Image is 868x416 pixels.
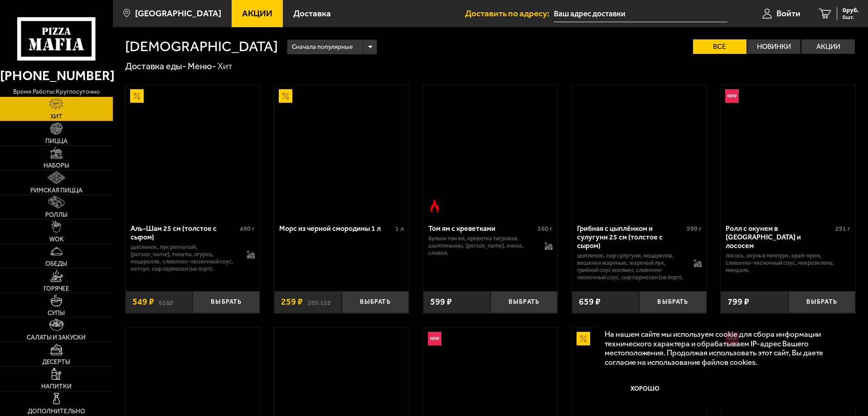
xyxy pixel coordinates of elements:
[27,335,86,341] span: Салаты и закуски
[423,85,558,217] a: Острое блюдоТом ям с креветками
[843,14,859,20] span: 0 шт.
[293,9,331,18] span: Доставка
[577,332,590,345] img: Акционный
[42,359,70,365] span: Десерты
[240,225,255,233] span: 490 г
[45,261,67,267] span: Обеды
[125,39,278,54] h1: [DEMOGRAPHIC_DATA]
[342,291,409,313] button: Выбрать
[572,85,707,217] a: Грибная с цыплёнком и сулугуни 25 см (толстое с сыром)
[45,212,68,218] span: Роллы
[30,187,82,194] span: Римская пицца
[579,297,601,306] span: 659 ₽
[776,9,800,18] span: Войти
[843,7,859,14] span: 0 руб.
[538,225,553,233] span: 360 г
[693,39,747,54] label: Все
[188,61,216,72] a: Меню-
[242,9,272,18] span: Акции
[218,61,233,72] div: Хит
[465,9,554,18] span: Доставить по адресу:
[430,297,452,306] span: 599 ₽
[726,224,833,250] div: Ролл с окунем в [GEOGRAPHIC_DATA] и лососем
[28,408,85,415] span: Дополнительно
[788,291,855,313] button: Выбрать
[44,286,69,292] span: Горячее
[725,89,739,103] img: Новинка
[126,85,260,217] a: АкционныйАль-Шам 25 см (толстое с сыром)
[48,310,65,316] span: Супы
[605,376,686,403] button: Хорошо
[605,330,842,367] p: На нашем сайте мы используем cookie для сбора информации технического характера и обрабатываем IP...
[395,225,404,233] span: 1 л
[45,138,68,144] span: Пицца
[159,297,173,306] s: 618 ₽
[41,383,72,390] span: Напитки
[490,291,558,313] button: Выбрать
[428,235,536,257] p: бульон том ям, креветка тигровая, шампиньоны, [PERSON_NAME], кинза, сливки.
[428,199,441,213] img: Острое блюдо
[428,332,441,345] img: Новинка
[307,297,331,306] s: 289.15 ₽
[281,297,303,306] span: 259 ₽
[554,5,727,22] input: Ваш адрес доставки
[577,224,684,250] div: Грибная с цыплёнком и сулугуни 25 см (толстое с сыром)
[132,297,154,306] span: 549 ₽
[50,114,63,120] span: Хит
[131,244,238,273] p: цыпленок, лук репчатый, [PERSON_NAME], томаты, огурец, моцарелла, сливочно-чесночный соус, кетчуп...
[577,252,684,281] p: цыпленок, сыр сулугуни, моцарелла, вешенки жареные, жареный лук, грибной соус Жюльен, сливочно-че...
[44,163,69,169] span: Наборы
[279,224,393,233] div: Морс из черной смородины 1 л
[131,224,238,241] div: Аль-Шам 25 см (толстое с сыром)
[279,89,292,103] img: Акционный
[727,297,749,306] span: 799 ₽
[747,39,801,54] label: Новинки
[49,236,63,243] span: WOK
[274,85,409,217] a: АкционныйМорс из черной смородины 1 л
[721,85,855,217] a: НовинкаРолл с окунем в темпуре и лососем
[125,61,186,72] a: Доставка еды-
[726,252,850,274] p: лосось, окунь в темпуре, краб-крем, сливочно-чесночный соус, микрозелень, миндаль.
[135,9,221,18] span: [GEOGRAPHIC_DATA]
[687,225,702,233] span: 590 г
[193,291,260,313] button: Выбрать
[130,89,144,103] img: Акционный
[428,224,536,233] div: Том ям с креветками
[801,39,855,54] label: Акции
[292,38,353,56] span: Сначала популярные
[639,291,706,313] button: Выбрать
[835,225,850,233] span: 291 г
